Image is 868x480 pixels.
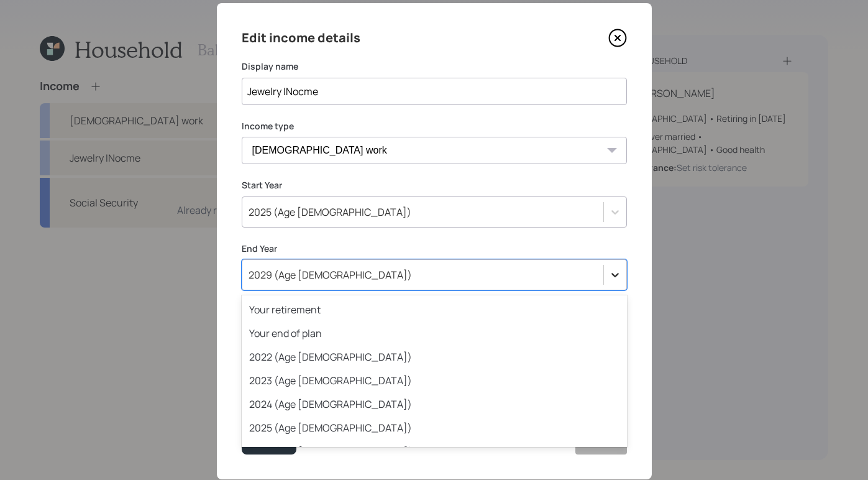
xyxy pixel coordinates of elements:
[242,321,627,345] div: Your end of plan
[242,60,627,73] label: Display name
[242,345,627,369] div: 2022 (Age [DEMOGRAPHIC_DATA])
[242,416,627,440] div: 2025 (Age [DEMOGRAPHIC_DATA])
[249,205,411,219] div: 2025 (Age [DEMOGRAPHIC_DATA])
[242,369,627,392] div: 2023 (Age [DEMOGRAPHIC_DATA])
[249,268,412,282] div: 2029 (Age [DEMOGRAPHIC_DATA])
[242,28,360,48] h4: Edit income details
[242,179,627,192] label: Start Year
[242,440,627,463] div: 2026 (Age [DEMOGRAPHIC_DATA])
[242,242,627,255] label: End Year
[242,120,627,132] label: Income type
[242,392,627,416] div: 2024 (Age [DEMOGRAPHIC_DATA])
[242,298,627,321] div: Your retirement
